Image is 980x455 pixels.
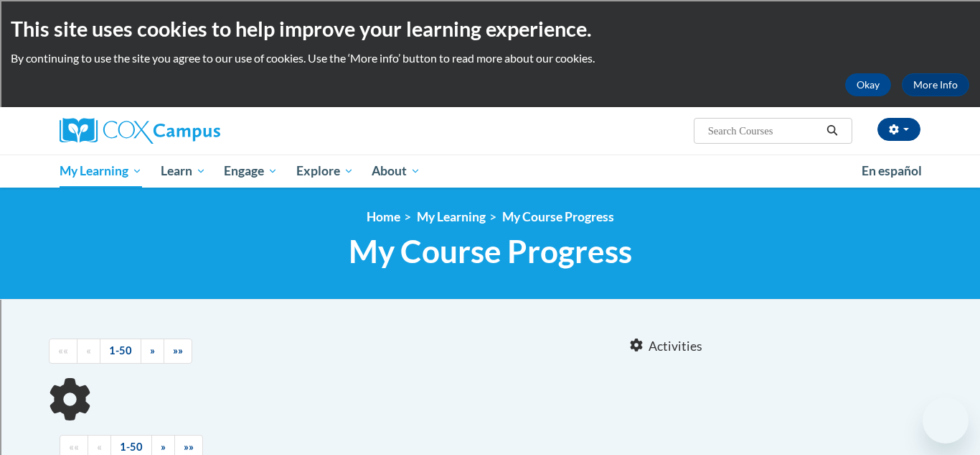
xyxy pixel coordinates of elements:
div: Main menu [38,155,942,188]
span: Explore [296,162,354,180]
a: My Learning [50,155,151,188]
span: My Course Progress [349,232,632,270]
iframe: Button to launch messaging window [923,397,969,443]
button: Search [821,122,843,139]
span: My Learning [60,162,142,180]
a: Learn [151,155,215,188]
a: My Learning [417,209,486,224]
a: Explore [287,155,363,188]
span: Learn [161,162,206,180]
span: About [372,162,420,180]
button: Account Settings [877,118,920,141]
span: En español [862,163,922,178]
a: Home [367,209,400,224]
a: En español [852,156,931,186]
img: Cox Campus [60,118,220,144]
a: About [363,155,430,188]
span: Engage [224,162,278,180]
input: Search Courses [707,122,821,139]
a: Cox Campus [60,118,332,144]
a: Engage [215,155,287,188]
a: My Course Progress [502,209,614,224]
